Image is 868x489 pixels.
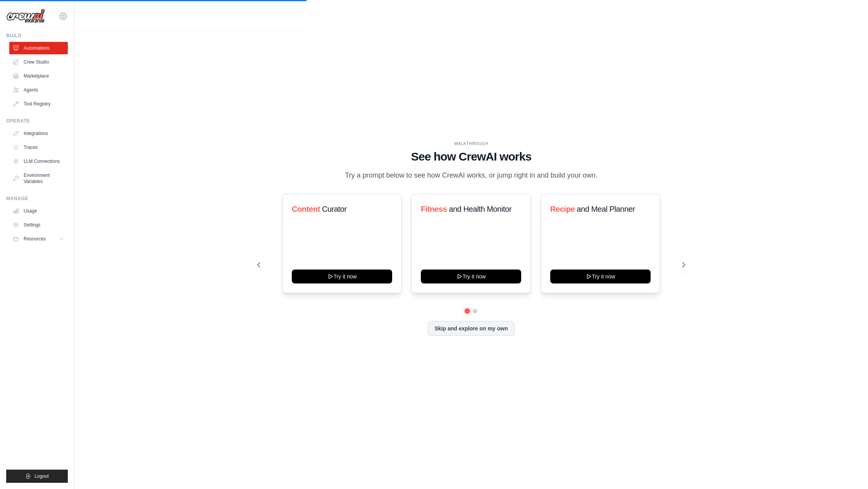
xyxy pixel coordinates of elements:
span: Content [292,205,320,213]
a: Usage [9,205,68,217]
span: Logout [34,473,49,479]
img: Logo [6,9,45,24]
button: Try it now [292,270,392,283]
a: Tool Registry [9,98,68,110]
span: and Health Monitor [449,205,512,213]
div: Manage [6,195,68,202]
a: LLM Connections [9,155,68,168]
span: Resources [24,236,46,242]
a: Agents [9,84,68,96]
span: Recipe [550,205,575,213]
span: and Meal Planner [577,205,635,213]
iframe: Chat Widget [829,452,868,489]
h1: See how CrewAI works [257,150,685,164]
div: WALKTHROUGH [257,141,685,147]
button: Skip and explore on my own [428,321,514,336]
a: Environment Variables [9,169,68,188]
a: Traces [9,141,68,154]
a: Marketplace [9,70,68,82]
a: Automations [9,42,68,54]
a: Integrations [9,127,68,140]
span: Fitness [421,205,447,213]
a: Settings [9,219,68,231]
div: Build [6,33,68,39]
button: Resources [9,233,68,245]
button: Logout [6,470,68,483]
button: Try it now [550,270,651,283]
a: Crew Studio [9,56,68,68]
p: Try a prompt below to see how CrewAI works, or jump right in and build your own. [341,170,601,181]
span: Curator [322,205,347,213]
button: Try it now [421,270,521,283]
div: Operate [6,118,68,124]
